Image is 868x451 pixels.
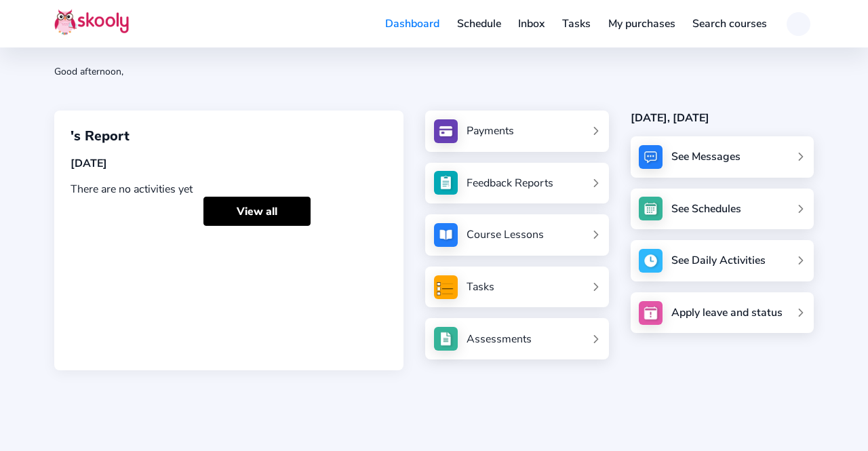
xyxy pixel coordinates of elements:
[631,292,814,334] a: Apply leave and status
[631,240,814,281] a: See Daily Activities
[639,301,663,325] img: apply_leave.jpg
[467,332,532,347] div: Assessments
[434,327,600,351] a: Assessments
[434,275,600,299] a: Tasks
[448,13,510,35] a: Schedule
[639,249,663,273] img: activity.jpg
[203,197,311,226] a: View all
[639,197,663,220] img: schedule.jpg
[631,111,814,125] div: [DATE], [DATE]
[631,189,814,230] a: See Schedules
[71,127,130,145] span: 's Report
[434,171,458,195] img: see_atten.jpg
[467,279,494,294] div: Tasks
[434,119,600,143] a: Payments
[671,201,741,216] div: See Schedules
[467,123,514,138] div: Payments
[553,13,599,35] a: Tasks
[376,13,448,35] a: Dashboard
[434,119,458,143] img: payments.jpg
[434,223,458,247] img: courses.jpg
[671,253,766,268] div: See Daily Activities
[434,327,458,351] img: assessments.jpg
[467,176,553,191] div: Feedback Reports
[434,223,600,247] a: Course Lessons
[467,227,544,242] div: Course Lessons
[684,13,776,35] a: Search courses
[434,275,458,299] img: tasksForMpWeb.png
[639,145,663,169] img: messages.jpg
[599,13,684,35] a: My purchases
[71,156,387,171] div: [DATE]
[671,149,741,164] div: See Messages
[71,182,387,197] div: There are no activities yet
[671,305,783,320] div: Apply leave and status
[434,171,600,195] a: Feedback Reports
[54,65,814,78] div: Good afternoon,
[54,9,129,35] img: Skooly
[510,13,554,35] a: Inbox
